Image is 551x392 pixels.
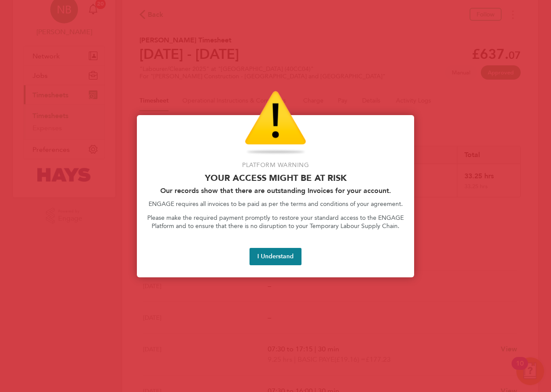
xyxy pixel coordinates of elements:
button: I Understand [250,248,301,265]
h2: Our records show that there are outstanding Invoices for your account. [147,186,404,195]
img: Warning Icon [245,91,306,156]
p: Please make the required payment promptly to restore your standard access to the ENGAGE Platform ... [147,214,404,231]
div: Access At Risk [137,115,414,277]
p: Platform Warning [147,161,404,170]
p: Your access might be at risk [147,173,404,183]
p: ENGAGE requires all invoices to be paid as per the terms and conditions of your agreement. [147,200,404,209]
